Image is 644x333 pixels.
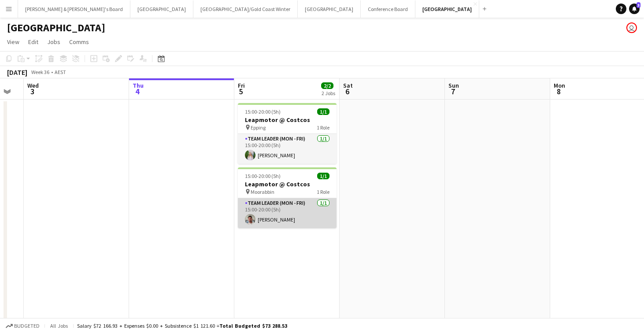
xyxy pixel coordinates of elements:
span: Moorabbin [251,189,274,195]
span: 7 [447,86,459,96]
span: 5 [237,86,245,96]
span: Total Budgeted $73 288.53 [219,322,287,329]
a: Comms [66,36,93,48]
div: AEST [55,69,66,75]
span: 15:00-20:00 (5h) [245,173,281,179]
span: 3 [637,2,640,8]
button: Budgeted [4,321,41,331]
h1: [GEOGRAPHIC_DATA] [7,21,105,34]
span: View [7,38,19,46]
app-user-avatar: James Millard [626,22,637,33]
span: 2/2 [321,82,333,89]
button: [GEOGRAPHIC_DATA]/Gold Coast Winter [193,0,298,18]
span: Fri [238,81,245,89]
button: [GEOGRAPHIC_DATA] [415,0,479,18]
button: Conference Board [361,0,415,18]
span: 6 [342,86,353,96]
a: View [4,36,23,48]
span: Jobs [47,38,60,46]
span: Budgeted [14,323,40,329]
span: Epping [251,124,266,131]
span: 1/1 [317,173,329,179]
span: Wed [27,81,39,89]
span: Sat [343,81,353,89]
span: 8 [552,86,565,96]
span: Thu [133,81,144,89]
span: 3 [26,86,39,96]
span: 15:00-20:00 (5h) [245,108,281,115]
div: Salary $72 166.93 + Expenses $0.00 + Subsistence $1 121.60 = [77,322,287,329]
span: 1/1 [317,108,329,115]
span: 1 Role [317,124,329,131]
button: [GEOGRAPHIC_DATA] [298,0,361,18]
span: 1 Role [317,189,329,195]
span: Edit [28,38,38,46]
button: [GEOGRAPHIC_DATA] [130,0,193,18]
span: Comms [69,38,89,46]
button: [PERSON_NAME] & [PERSON_NAME]'s Board [18,0,130,18]
app-card-role: Team Leader (Mon - Fri)1/115:00-20:00 (5h)[PERSON_NAME] [238,198,337,228]
a: Edit [25,36,42,48]
a: 3 [629,4,640,14]
div: [DATE] [7,68,27,77]
div: 2 Jobs [322,90,335,96]
app-card-role: Team Leader (Mon - Fri)1/115:00-20:00 (5h)[PERSON_NAME] [238,134,337,164]
a: Jobs [44,36,64,48]
span: Week 36 [29,69,51,75]
span: Mon [554,81,565,89]
span: Sun [448,81,459,89]
span: All jobs [48,322,70,329]
app-job-card: 15:00-20:00 (5h)1/1Leapmotor @ Costcos Moorabbin1 RoleTeam Leader (Mon - Fri)1/115:00-20:00 (5h)[... [238,167,337,228]
h3: Leapmotor @ Costcos [238,180,337,188]
h3: Leapmotor @ Costcos [238,116,337,124]
app-job-card: 15:00-20:00 (5h)1/1Leapmotor @ Costcos Epping1 RoleTeam Leader (Mon - Fri)1/115:00-20:00 (5h)[PER... [238,103,337,164]
span: 4 [131,86,144,96]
